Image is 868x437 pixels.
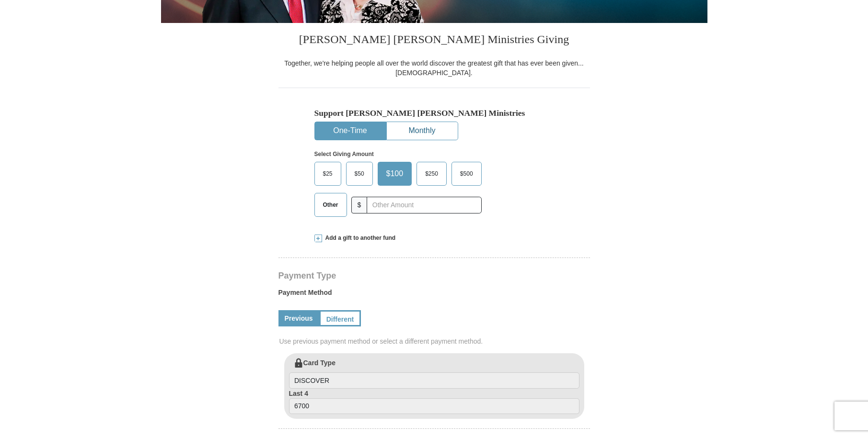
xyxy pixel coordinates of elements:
h5: Support [PERSON_NAME] [PERSON_NAME] Ministries [314,108,554,118]
input: Card Type [289,372,579,389]
span: $25 [318,167,337,181]
span: $50 [350,167,369,181]
label: Card Type [289,358,579,389]
a: Different [319,310,361,326]
span: $500 [455,167,478,181]
span: $ [351,197,368,213]
span: Use previous payment method or select a different payment method. [279,336,591,346]
span: Other [318,198,343,212]
h4: Payment Type [278,272,590,280]
label: Last 4 [289,389,579,415]
span: $250 [420,167,443,181]
input: Last 4 [289,398,579,415]
h3: [PERSON_NAME] [PERSON_NAME] Ministries Giving [278,23,590,58]
label: Payment Method [278,288,590,302]
span: Add a gift to another fund [322,234,396,242]
span: $100 [382,167,408,181]
div: Together, we're helping people all over the world discover the greatest gift that has ever been g... [278,58,590,78]
a: Previous [278,310,319,326]
button: One-Time [315,122,386,140]
strong: Select Giving Amount [314,151,374,157]
input: Other Amount [367,197,481,213]
button: Monthly [387,122,458,140]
